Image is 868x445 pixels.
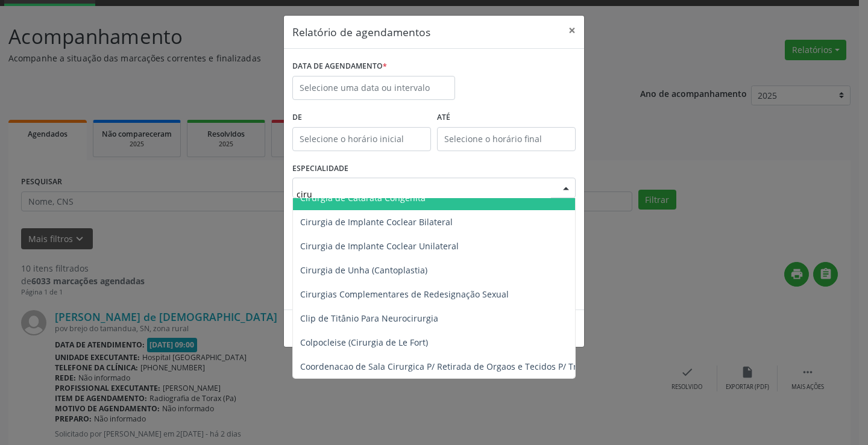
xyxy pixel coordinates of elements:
label: ATÉ [437,108,576,127]
span: Coordenacao de Sala Cirurgica P/ Retirada de Orgaos e Tecidos P/ Transplante [300,361,617,372]
label: ESPECIALIDADE [292,160,348,178]
input: Selecione o horário final [437,127,576,151]
span: Clip de Titânio Para Neurocirurgia [300,313,438,324]
span: Cirurgia de Implante Coclear Unilateral [300,240,459,252]
input: Selecione uma data ou intervalo [292,76,455,100]
label: DATA DE AGENDAMENTO [292,57,387,76]
label: De [292,108,431,127]
h5: Relatório de agendamentos [292,24,430,40]
span: Cirurgia de Unha (Cantoplastia) [300,264,427,276]
button: Close [560,16,584,45]
span: Colpocleise (Cirurgia de Le Fort) [300,337,428,348]
span: Cirurgia de Catarata Congênita [300,192,426,204]
input: Seleciona uma especialidade [297,182,551,206]
span: Cirurgia de Implante Coclear Bilateral [300,216,453,228]
input: Selecione o horário inicial [292,127,431,151]
span: Cirurgias Complementares de Redesignação Sexual [300,288,509,300]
